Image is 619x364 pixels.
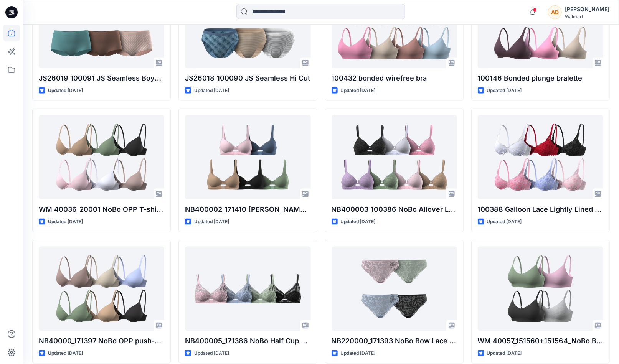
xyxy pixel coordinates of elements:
[39,73,164,84] p: JS26019_100091 JS Seamless Boyshort
[194,349,229,357] p: Updated [DATE]
[39,247,164,331] a: NB40000_171397 NoBo OPP push-up Bra
[332,336,457,346] p: NB220000_171393 NoBo Bow Lace Cheeky
[185,73,310,84] p: JS26018_100090 JS Seamless Hi Cut
[48,87,83,95] p: Updated [DATE]
[48,218,83,226] p: Updated [DATE]
[332,204,457,215] p: NB400003_100386 NoBo Allover Lace Pushup Bra
[478,247,603,331] a: WM 40057_151560+151564_NoBo Bonded Voop Bra
[185,204,310,215] p: NB400002_171410 [PERSON_NAME] T-Shirt Bra
[39,336,164,346] p: NB40000_171397 NoBo OPP push-up Bra
[185,247,310,331] a: NB400005_171386 NoBo Half Cup Plunge Bra
[194,218,229,226] p: Updated [DATE]
[194,87,229,95] p: Updated [DATE]
[39,204,164,215] p: WM 40036_20001 NoBo OPP T-shirt Bra
[332,115,457,199] a: NB400003_100386 NoBo Allover Lace Pushup Bra
[478,73,603,84] p: 100146 Bonded plunge bralette
[48,349,83,357] p: Updated [DATE]
[341,349,376,357] p: Updated [DATE]
[185,115,310,199] a: NB400002_171410 NoBo Mirofiber Demi T-Shirt Bra
[332,73,457,84] p: 100432 bonded wirefree bra
[478,115,603,199] a: 100388 Galloon Lace Lightly Lined Balconette Sugarcup
[487,218,522,226] p: Updated [DATE]
[478,204,603,215] p: 100388 Galloon Lace Lightly Lined Balconette Sugarcup
[478,336,603,346] p: WM 40057_151560+151564_NoBo Bonded Voop Bra
[487,349,522,357] p: Updated [DATE]
[565,14,609,20] div: Walmart
[565,5,609,14] div: [PERSON_NAME]
[487,87,522,95] p: Updated [DATE]
[332,247,457,331] a: NB220000_171393 NoBo Bow Lace Cheeky
[185,336,310,346] p: NB400005_171386 NoBo Half Cup Plunge Bra
[548,5,562,19] div: AD
[39,115,164,199] a: WM 40036_20001 NoBo OPP T-shirt Bra
[341,218,376,226] p: Updated [DATE]
[341,87,376,95] p: Updated [DATE]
